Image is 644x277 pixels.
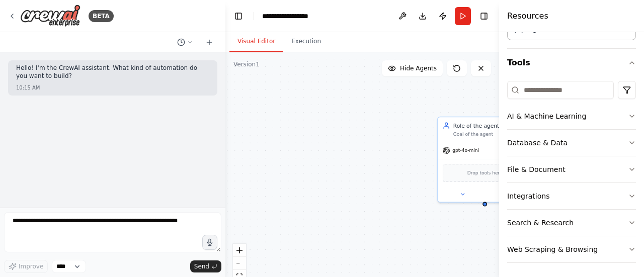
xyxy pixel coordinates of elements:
[190,260,221,272] button: Send
[507,164,566,174] div: File & Document
[400,64,437,72] span: Hide Agents
[20,5,80,27] img: Logo
[262,11,320,21] nav: breadcrumb
[201,36,217,48] button: Start a new chat
[507,49,636,77] button: Tools
[507,191,549,201] div: Integrations
[507,103,636,129] button: AI & Machine Learning
[89,10,114,22] div: BETA
[467,169,503,176] span: Drop tools here
[4,260,48,273] button: Improve
[173,36,197,48] button: Switch to previous chat
[194,262,209,270] span: Send
[507,10,548,22] h4: Resources
[486,190,529,199] button: Open in side panel
[453,122,527,129] div: Role of the agent
[382,60,443,76] button: Hide Agents
[233,60,260,68] div: Version 1
[507,210,636,236] button: Search & Research
[507,244,598,254] div: Web Scraping & Browsing
[202,235,217,250] button: Click to speak your automation idea
[452,147,479,153] span: gpt-4o-mini
[507,236,636,262] button: Web Scraping & Browsing
[283,31,329,52] button: Execution
[437,117,532,203] div: Role of the agentGoal of the agentgpt-4o-miniDrop tools here
[233,257,246,270] button: zoom out
[16,64,209,80] p: Hello! I'm the CrewAI assistant. What kind of automation do you want to build?
[229,31,283,52] button: Visual Editor
[233,244,246,257] button: zoom in
[16,84,209,91] div: 10:15 AM
[507,138,568,148] div: Database & Data
[19,262,43,270] span: Improve
[507,183,636,209] button: Integrations
[507,111,586,121] div: AI & Machine Learning
[507,77,636,271] div: Tools
[507,156,636,182] button: File & Document
[477,9,491,23] button: Hide right sidebar
[507,218,574,228] div: Search & Research
[507,130,636,156] button: Database & Data
[231,9,246,23] button: Hide left sidebar
[453,131,527,137] div: Goal of the agent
